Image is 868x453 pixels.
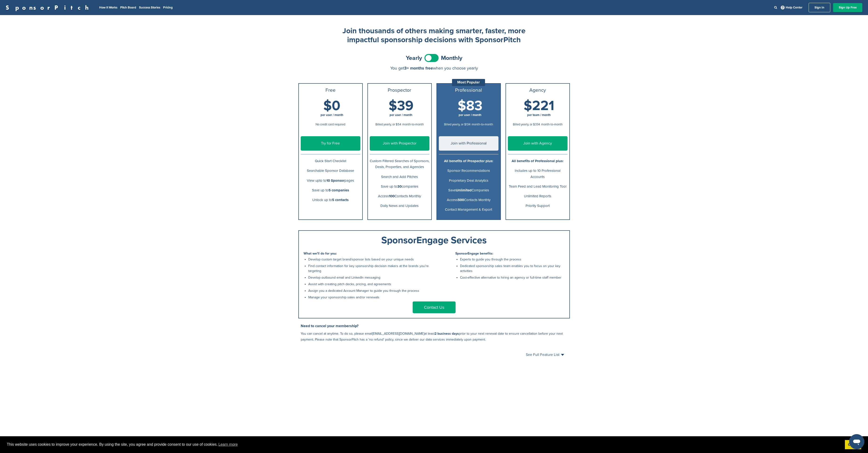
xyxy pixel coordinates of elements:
h3: Need to cancel your membership? [301,323,570,329]
a: How It Works [99,6,117,9]
span: month-to-month [472,123,493,126]
b: What we'll do for you: [304,251,337,255]
b: 500 [458,198,464,202]
p: View upto to pages [301,178,360,184]
b: 10 Sponsor [326,178,344,183]
b: Unlimited [456,188,472,192]
span: per user / month [459,113,481,117]
div: You get when you choose yearly [298,66,570,70]
li: Manage your sponsorship sales and/or renewals [308,295,432,300]
p: Searchable Sponsor Database [301,168,360,174]
li: Assist with creating pitch decks, pricing, and agreements [308,282,432,287]
a: Try for Free [301,136,360,151]
p: Sponsor Recommendations [439,168,498,174]
span: per team / month [527,113,551,117]
b: All benefits of Professional plus: [512,159,564,163]
li: Experts to guide you through the process [460,257,565,262]
span: 3+ months free [404,66,433,71]
span: $0 [323,98,340,114]
a: Help Center [780,5,803,10]
h3: Professional [439,87,498,93]
a: Sign Up Free [833,3,862,12]
p: Search and Add Pitches [370,174,429,180]
p: Unlock up to [301,197,360,203]
b: 100 [389,194,395,198]
span: No credit card required [316,123,345,126]
span: Yearly [406,55,422,61]
span: $83 [458,98,482,114]
p: Proprietary Deal Analytics [439,178,498,184]
li: Dedicated sponsorship sales team enables you to focus on your key activities [460,264,565,273]
p: Custom Filtered Searches of Sponsors, Deals, Properties, and Agencies [370,158,429,170]
p: Daily News and Updates [370,203,429,209]
p: Save up to [301,187,360,193]
div: SponsorEngage Services [304,235,565,245]
h3: Agency [508,87,568,93]
b: 5 companies [329,188,349,192]
a: learn more about cookies [218,441,239,448]
b: 30 [397,184,402,189]
p: Unlimited Reports [508,193,568,199]
p: Access Contacts Monthly [370,193,429,199]
p: Quick Start Checklist [301,158,360,164]
span: $221 [524,98,554,114]
span: Billed yearly, or $334 [513,123,540,126]
p: You can cancel at anytime. To do so, please email at least prior to your next renewal date to ens... [301,331,570,342]
h3: Free [301,87,360,93]
p: Includes up to 10 Professional Accounts [508,168,568,180]
a: Sign In [809,3,830,12]
b: SponsorEngage benefits: [455,251,493,255]
a: SponsorPitch [6,4,92,11]
span: Billed yearly, or $54 [375,123,401,126]
li: Find contact information for key sponsorship decision makers at the brands you're targeting [308,264,432,273]
span: $39 [389,98,413,114]
li: Develop outbound email and LinkedIn messaging [308,275,432,280]
li: Develop custom target brand/sponsor lists based on your unique needs [308,257,432,262]
a: Contact Us [413,301,456,313]
span: Billed yearly, or $134 [444,123,470,126]
h3: Prospector [370,87,429,93]
a: See Full Feature List [526,353,564,357]
a: Pitch Board [120,6,136,9]
a: [EMAIL_ADDRESS][DOMAIN_NAME] [372,332,424,336]
p: Team Feed and Lead Monitoring Tool [508,184,568,189]
b: 5 contacts [332,198,349,202]
a: Join with Prospector [370,136,429,151]
a: dismiss cookie message [845,440,861,449]
p: Contact Management & Export [439,207,498,213]
p: Save Companies [439,187,498,193]
span: per user / month [321,113,343,117]
p: Access Contacts Monthly [439,197,498,203]
a: Join with Agency [508,136,568,151]
a: Pricing [163,6,173,9]
b: All benefits of Prospector plus: [444,159,493,163]
p: Save up to companies [370,184,429,189]
b: 2 business days [435,332,459,336]
span: month-to-month [541,123,563,126]
span: per user / month [390,113,412,117]
li: Assign you a dedicated Account Manager to guide you through the process [308,288,432,293]
h2: Join thousands of others making smarter, faster, more impactful sponsorship decisions with Sponso... [340,26,528,45]
div: Most Popular [452,79,485,86]
iframe: Button to launch messaging window [849,434,864,449]
p: Priority Support [508,203,568,209]
a: Join with Professional [439,136,498,151]
a: Success Stories [139,6,160,9]
li: Cost-effective alternative to hiring an agency or full-time staff member [460,275,565,280]
span: month-to-month [402,123,424,126]
span: Monthly [441,55,462,61]
span: This website uses cookies to improve your experience. By using the site, you agree and provide co... [7,441,841,448]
